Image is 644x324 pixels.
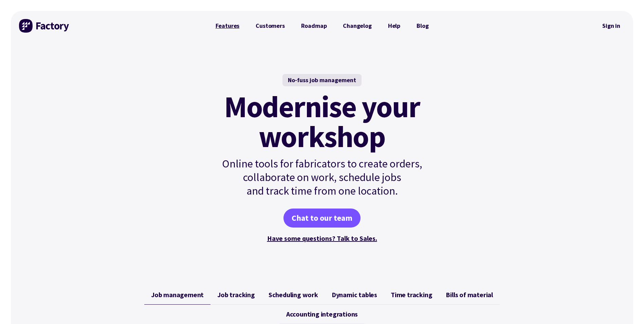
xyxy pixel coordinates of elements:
[19,19,70,33] img: Factory
[332,291,377,299] span: Dynamic tables
[597,18,625,34] nav: Secondary Navigation
[151,291,204,299] span: Job management
[286,310,358,318] span: Accounting integrations
[217,291,255,299] span: Job tracking
[224,92,420,151] mark: Modernise your workshop
[207,19,437,33] nav: Primary Navigation
[293,19,335,33] a: Roadmap
[335,19,380,33] a: Changelog
[531,251,644,324] iframe: Chat Widget
[408,19,437,33] a: Blog
[446,291,493,299] span: Bills of material
[207,157,437,198] p: Online tools for fabricators to create orders, collaborate on work, schedule jobs and track time ...
[247,19,293,33] a: Customers
[391,291,432,299] span: Time tracking
[269,291,318,299] span: Scheduling work
[207,19,248,33] a: Features
[283,209,361,228] a: Chat to our team
[282,74,362,86] div: No-fuss job management
[267,234,377,242] a: Have some questions? Talk to Sales.
[597,18,625,34] a: Sign in
[380,19,408,33] a: Help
